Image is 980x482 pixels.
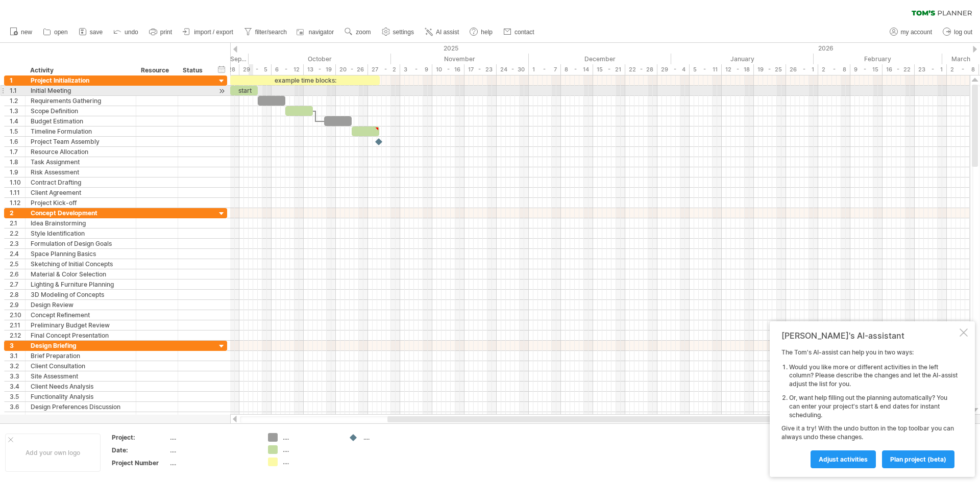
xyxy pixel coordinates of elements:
div: Budget Estimation [31,116,131,126]
div: 3.5 [10,392,25,401]
div: Preliminary Budget Review [31,320,131,330]
div: Date: [112,446,168,454]
div: Project Kick-off [31,198,131,208]
div: .... [283,445,338,454]
div: Idea Brainstorming [31,218,131,228]
div: October 2025 [249,54,391,64]
a: import / export [180,26,236,39]
a: new [7,26,35,39]
div: Project: [112,433,168,442]
div: 2.7 [10,280,25,289]
div: December 2025 [529,54,671,64]
span: contact [514,29,534,36]
div: 1.7 [10,147,25,157]
div: 2.12 [10,331,25,340]
div: Status [183,65,205,75]
div: 1.10 [10,177,25,187]
div: .... [170,433,256,442]
div: Concept Refinement [31,310,131,320]
div: 3.2 [10,361,25,371]
div: 27 - 2 [368,64,400,75]
span: log out [954,29,972,36]
div: Concept Development [31,208,131,218]
a: zoom [342,26,374,39]
a: save [76,26,106,39]
div: 3D Modeling of Concepts [31,290,131,299]
div: Design Review [31,300,131,310]
div: Task Assignment [31,157,131,167]
div: 22 - 28 [625,64,657,75]
div: Space Planning Basics [31,249,131,259]
div: 3 [10,341,25,350]
a: undo [111,26,141,39]
div: Risk Assessment [31,167,131,177]
a: print [146,26,175,39]
div: Sketching of Initial Concepts [31,259,131,269]
div: 2 - 8 [947,64,979,75]
div: Contract Drafting [31,177,131,187]
div: Design Briefing [31,341,131,350]
a: navigator [295,26,337,39]
span: Adjust activities [819,455,868,463]
a: contact [501,26,537,39]
div: 1.3 [10,106,25,116]
span: my account [901,29,932,36]
div: Requirements Gathering [31,96,131,106]
div: Style Identification [31,229,131,238]
span: filter/search [255,29,287,36]
div: 2.11 [10,320,25,330]
div: 2.5 [10,259,25,269]
div: 5 - 11 [690,64,722,75]
div: 3.1 [10,351,25,361]
div: 2.10 [10,310,25,320]
span: import / export [194,29,233,36]
div: 3 - 9 [400,64,432,75]
span: print [160,29,172,36]
div: 1.2 [10,96,25,106]
div: November 2025 [391,54,529,64]
div: .... [363,433,419,442]
div: Client Needs Analysis [31,382,131,391]
div: Client Consultation [31,361,131,371]
div: .... [283,458,338,466]
div: 8 - 14 [561,64,593,75]
div: 1.9 [10,167,25,177]
a: filter/search [241,26,290,39]
a: help [467,26,496,39]
div: Client Agreement [31,188,131,197]
div: 3.4 [10,382,25,391]
a: Adjust activities [811,450,876,468]
span: AI assist [436,29,459,36]
div: 15 - 21 [593,64,625,75]
span: undo [125,29,138,36]
div: 24 - 30 [497,64,529,75]
div: Functionality Analysis [31,392,131,401]
div: example time blocks: [230,75,380,85]
div: Project Number [112,459,168,467]
span: zoom [356,29,371,36]
div: 16 - 22 [883,64,915,75]
div: 2 [10,208,25,218]
div: 1.8 [10,157,25,167]
div: 26 - 1 [786,64,818,75]
div: 6 - 12 [272,64,304,75]
div: Material Preferences Discussion [31,412,131,422]
div: 1.5 [10,126,25,136]
div: Site Assessment [31,371,131,381]
div: .... [170,446,256,454]
div: Scope Definition [31,106,131,116]
a: AI assist [422,26,462,39]
div: Resource Allocation [31,147,131,157]
div: Activity [30,65,130,75]
div: 1.6 [10,137,25,146]
div: 29 - 4 [657,64,690,75]
div: Project Team Assembly [31,137,131,146]
div: scroll to activity [217,86,227,96]
span: save [90,29,103,36]
a: settings [379,26,417,39]
div: 1.12 [10,198,25,208]
div: 1 [10,75,25,85]
div: 13 - 19 [304,64,336,75]
li: Or, want help filling out the planning automatically? You can enter your project's start & end da... [789,394,958,419]
li: Would you like more or different activities in the left column? Please describe the changes and l... [789,363,958,389]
